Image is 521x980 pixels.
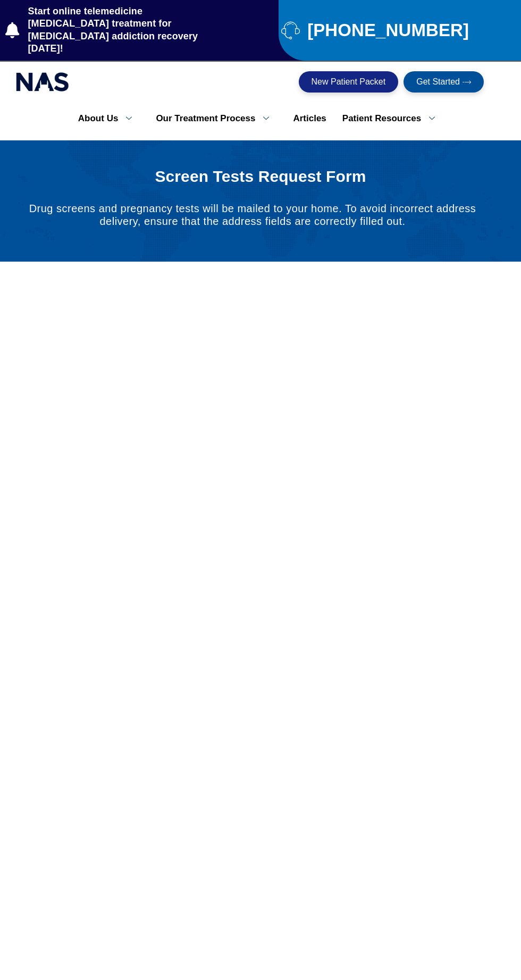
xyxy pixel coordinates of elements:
span: Get Started [416,78,460,86]
a: Patient Resources [334,107,451,130]
a: Articles [285,107,334,130]
span: New Patient Packet [312,78,386,86]
a: About Us [70,107,148,130]
a: Get Started [404,71,484,93]
p: Drug screens and pregnancy tests will be mailed to your home. To avoid incorrect address delivery... [11,202,494,228]
a: Our Treatment Process [148,107,285,130]
span: Start online telemedicine [MEDICAL_DATA] treatment for [MEDICAL_DATA] addiction recovery [DATE]! [26,5,224,55]
span: [PHONE_NUMBER] [305,24,469,36]
a: New Patient Packet [299,71,399,93]
a: [PHONE_NUMBER] [281,21,516,39]
a: Start online telemedicine [MEDICAL_DATA] treatment for [MEDICAL_DATA] addiction recovery [DATE]! [5,5,224,55]
h1: Screen Tests Request Form [16,167,505,186]
img: national addiction specialists online suboxone clinic - logo [16,70,69,94]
